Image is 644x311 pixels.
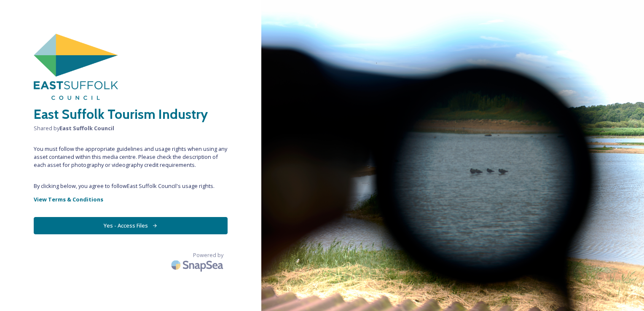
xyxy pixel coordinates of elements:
[34,104,228,124] h2: East Suffolk Tourism Industry
[34,217,228,234] button: Yes - Access Files
[59,124,114,132] strong: East Suffolk Council
[193,251,223,259] span: Powered by
[34,124,228,132] span: Shared by
[34,194,228,204] a: View Terms & Conditions
[34,182,228,190] span: By clicking below, you agree to follow East Suffolk Council 's usage rights.
[34,34,118,100] img: East%20Suffolk%20Council.png
[34,145,228,169] span: You must follow the appropriate guidelines and usage rights when using any asset contained within...
[169,255,228,275] img: SnapSea Logo
[34,196,103,203] strong: View Terms & Conditions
